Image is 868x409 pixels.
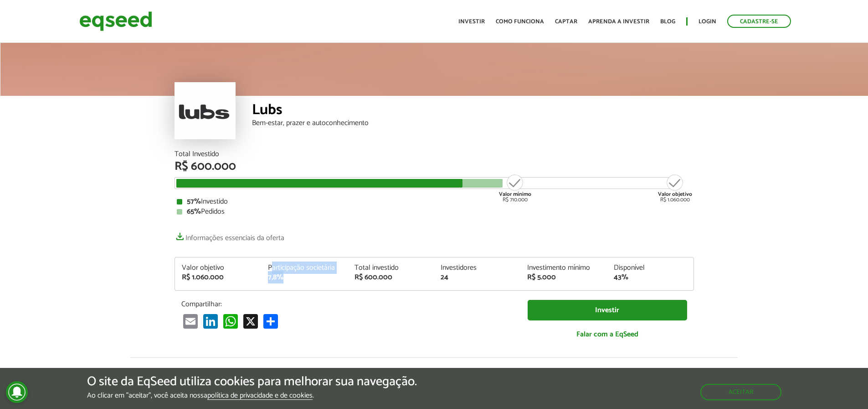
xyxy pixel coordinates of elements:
[87,375,417,389] h5: O site da EqSeed utiliza cookies para melhorar sua navegação.
[614,274,687,281] div: 43%
[252,120,694,127] div: Bem-estar, prazer e autoconhecimento
[241,313,260,328] a: X
[252,103,694,120] div: Lubs
[268,264,341,272] div: Participação societária
[175,151,694,158] div: Total Investido
[555,19,577,25] a: Captar
[700,384,781,400] button: Aceitar
[527,264,600,272] div: Investimento mínimo
[175,229,284,242] a: Informações essenciais da oferta
[354,264,427,272] div: Total investido
[201,313,220,328] a: LinkedIn
[527,274,600,281] div: R$ 5.000
[262,313,280,328] a: Compartilhar
[658,173,692,203] div: R$ 1.060.000
[221,313,240,328] a: WhatsApp
[175,161,694,173] div: R$ 600.000
[79,9,152,33] img: EqSeed
[614,264,687,272] div: Disponível
[187,205,201,218] strong: 65%
[182,264,255,272] div: Valor objetivo
[658,190,692,199] strong: Valor objetivo
[177,198,692,205] div: Investido
[499,190,531,199] strong: Valor mínimo
[354,274,427,281] div: R$ 600.000
[181,313,200,328] a: Email
[699,19,716,25] a: Login
[528,300,687,320] a: Investir
[727,15,791,28] a: Cadastre-se
[458,19,485,25] a: Investir
[207,392,313,400] a: política de privacidade e de cookies
[177,208,692,215] div: Pedidos
[182,274,255,281] div: R$ 1.060.000
[441,274,514,281] div: 24
[187,195,201,208] strong: 57%
[181,300,514,309] p: Compartilhar:
[528,325,687,344] a: Falar com a EqSeed
[660,19,675,25] a: Blog
[498,173,532,203] div: R$ 710.000
[268,274,341,281] div: 7,8%
[441,264,514,272] div: Investidores
[588,19,649,25] a: Aprenda a investir
[87,391,417,400] p: Ao clicar em "aceitar", você aceita nossa .
[496,19,544,25] a: Como funciona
